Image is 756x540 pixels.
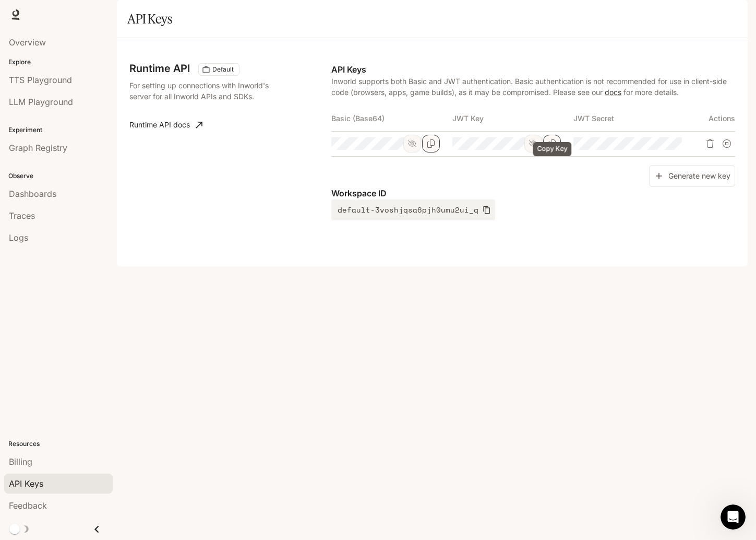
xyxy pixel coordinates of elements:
[331,199,495,220] button: default-3voshjqsa6pjh0umu2ui_q
[331,106,452,131] th: Basic (Base64)
[331,187,735,199] p: Workspace ID
[721,504,746,530] iframe: Intercom live chat
[452,106,573,131] th: JWT Key
[129,63,190,74] h3: Runtime API
[695,106,735,131] th: Actions
[208,65,238,74] span: Default
[718,135,735,152] button: Suspend API key
[331,76,735,98] p: Inworld supports both Basic and JWT authentication. Basic authentication is not recommended for u...
[127,8,172,29] h1: API Keys
[331,63,735,76] p: API Keys
[543,135,561,152] button: Copy Key
[129,80,274,102] p: For setting up connections with Inworld's server for all Inworld APIs and SDKs.
[649,165,735,187] button: Generate new key
[605,88,621,97] a: docs
[573,106,694,131] th: JWT Secret
[198,63,239,76] div: These keys will apply to your current workspace only
[702,135,718,152] button: Delete API key
[533,142,572,156] div: Copy Key
[422,135,440,152] button: Copy Basic (Base64)
[125,114,207,135] a: Runtime API docs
